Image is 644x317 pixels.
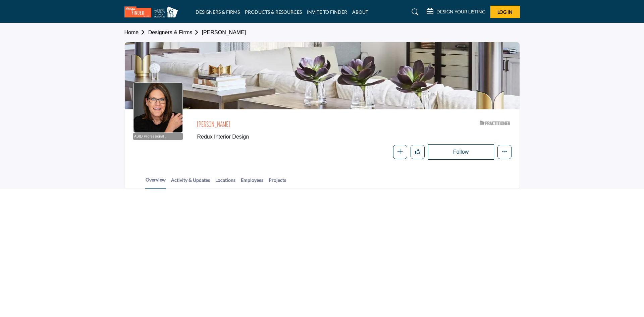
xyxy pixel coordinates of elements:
[436,9,485,15] h5: DESIGN YOUR LISTING
[352,9,368,15] a: ABOUT
[497,9,513,15] span: Log In
[202,30,246,35] a: [PERSON_NAME]
[497,145,512,159] button: More details
[124,30,148,35] a: Home
[134,134,171,139] span: ASID Professional Practitioner
[307,9,347,15] a: INVITE TO FINDER
[427,8,485,16] div: DESIGN YOUR LISTING
[428,144,494,160] button: Follow
[145,176,166,189] a: Overview
[124,6,181,17] img: site Logo
[268,176,286,188] a: Projects
[245,9,302,15] a: PRODUCTS & RESOURCES
[197,121,381,129] h2: [PERSON_NAME]
[240,176,264,188] a: Employees
[490,6,520,18] button: Log In
[171,176,210,188] a: Activity & Updates
[215,176,236,188] a: Locations
[197,133,412,141] span: Redux Interior Design
[411,145,425,159] button: Like
[148,30,202,35] a: Designers & Firms
[405,7,423,17] a: Search
[480,119,510,127] img: ASID Qualified Practitioners
[196,9,240,15] a: DESIGNERS & FIRMS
